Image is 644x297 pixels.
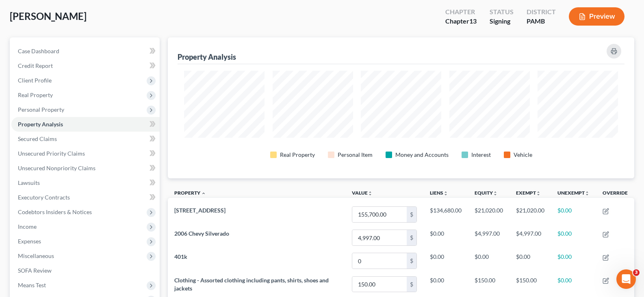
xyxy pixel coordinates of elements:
td: $0.00 [468,249,510,273]
td: $0.00 [551,203,596,226]
td: $150.00 [468,273,510,296]
span: Personal Property [18,106,64,113]
div: $ [407,230,416,245]
div: Chapter [445,17,477,26]
span: SOFA Review [18,267,52,274]
a: Lawsuits [11,176,160,190]
input: 0.00 [352,230,407,245]
span: Property Analysis [18,121,63,128]
a: Unexemptunfold_more [557,190,590,196]
i: unfold_more [368,191,373,196]
span: Lawsuits [18,179,40,186]
button: Preview [569,7,624,26]
td: $21,020.00 [510,203,551,226]
td: $150.00 [510,273,551,296]
input: 0.00 [352,277,407,292]
td: $0.00 [551,249,596,273]
span: 3 [633,269,640,276]
span: Client Profile [18,77,52,84]
td: $4,997.00 [510,226,551,249]
i: unfold_more [443,191,448,196]
a: SOFA Review [11,263,160,278]
td: $0.00 [551,273,596,296]
i: unfold_more [536,191,541,196]
span: Unsecured Priority Claims [18,150,85,157]
a: Exemptunfold_more [516,190,541,196]
span: 13 [469,17,477,25]
a: Liensunfold_more [430,190,448,196]
div: Status [490,7,514,17]
span: 2006 Chevy Silverado [174,230,229,237]
span: Case Dashboard [18,48,59,54]
i: expand_less [201,191,206,196]
iframe: Intercom live chat [616,269,636,289]
i: unfold_more [493,191,498,196]
td: $0.00 [423,273,468,296]
span: Clothing - Assorted clothing including pants, shirts, shoes and jackets [174,277,329,292]
span: Miscellaneous [18,252,54,259]
div: Real Property [280,151,315,159]
th: Override [596,185,634,203]
a: Executory Contracts [11,190,160,205]
div: $ [407,207,416,222]
td: $0.00 [551,226,596,249]
div: Vehicle [514,151,532,159]
a: Equityunfold_more [475,190,498,196]
td: $0.00 [423,226,468,249]
td: $21,020.00 [468,203,510,226]
span: [PERSON_NAME] [10,10,87,22]
div: Money and Accounts [395,151,449,159]
a: Unsecured Priority Claims [11,146,160,161]
span: Real Property [18,91,53,98]
span: Executory Contracts [18,194,70,201]
input: 0.00 [352,253,407,269]
span: Expenses [18,238,41,245]
div: Property Analysis [178,52,236,62]
div: Chapter [445,7,477,17]
span: Secured Claims [18,135,57,142]
a: Property Analysis [11,117,160,132]
input: 0.00 [352,207,407,222]
a: Unsecured Nonpriority Claims [11,161,160,176]
span: Credit Report [18,62,53,69]
div: District [527,7,556,17]
span: Codebtors Insiders & Notices [18,208,92,215]
a: Valueunfold_more [352,190,373,196]
a: Property expand_less [174,190,206,196]
div: Personal Item [338,151,373,159]
i: unfold_more [585,191,590,196]
div: PAMB [527,17,556,26]
td: $4,997.00 [468,226,510,249]
div: $ [407,253,416,269]
span: Income [18,223,37,230]
div: Interest [471,151,491,159]
a: Secured Claims [11,132,160,146]
span: [STREET_ADDRESS] [174,207,226,214]
div: $ [407,277,416,292]
span: 401k [174,253,187,260]
span: Unsecured Nonpriority Claims [18,165,95,171]
span: Means Test [18,282,46,288]
a: Case Dashboard [11,44,160,59]
div: Signing [490,17,514,26]
td: $134,680.00 [423,203,468,226]
td: $0.00 [510,249,551,273]
td: $0.00 [423,249,468,273]
a: Credit Report [11,59,160,73]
